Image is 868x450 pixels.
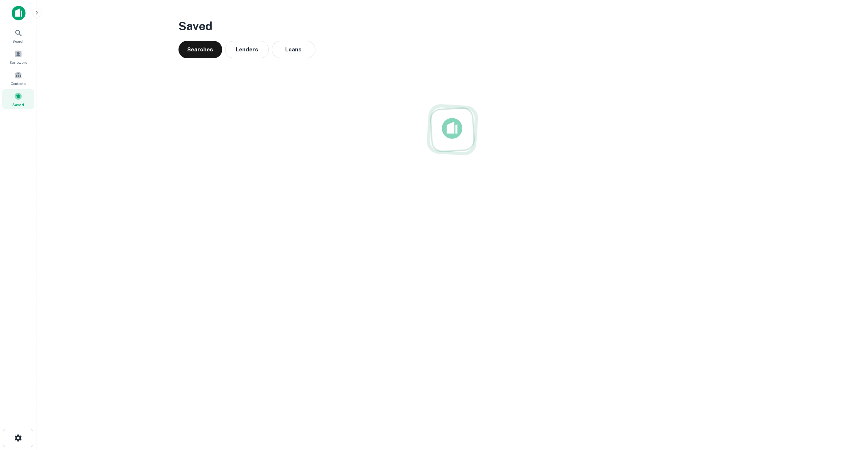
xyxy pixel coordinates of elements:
span: Borrowers [9,59,27,65]
span: Saved [12,102,24,107]
span: Search [12,38,24,44]
span: Contacts [11,81,25,86]
button: Loans [272,41,315,58]
button: Searches [178,41,222,58]
a: Borrowers [2,47,34,67]
button: Lenders [225,41,269,58]
a: Search [2,26,34,46]
h3: Saved [178,17,726,35]
img: capitalize-icon.png [12,6,25,20]
a: Contacts [2,68,34,88]
a: Saved [2,89,34,109]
